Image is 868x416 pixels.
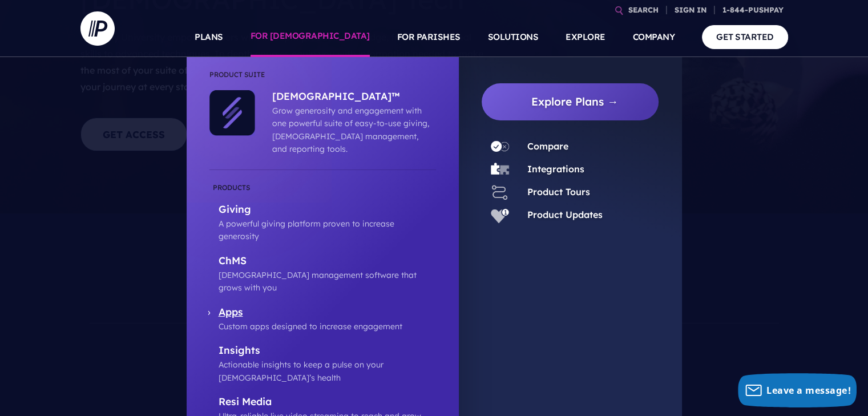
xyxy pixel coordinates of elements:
[272,104,430,156] p: Grow generosity and engagement with one powerful suite of easy-to-use giving, [DEMOGRAPHIC_DATA] ...
[482,160,518,179] a: Integrations - Icon
[633,17,675,57] a: COMPANY
[219,217,436,243] p: A powerful giving platform proven to increase generosity
[209,344,436,384] a: Insights Actionable insights to keep a pulse on your [DEMOGRAPHIC_DATA]’s health
[491,83,659,120] a: Explore Plans →
[527,163,584,175] a: Integrations
[766,384,851,397] span: Leave a message!
[219,306,436,320] p: Apps
[219,320,436,333] p: Custom apps designed to increase engagement
[209,68,436,90] li: Product Suite
[397,17,461,57] a: FOR PARISHES
[482,183,518,201] a: Product Tours - Icon
[491,183,509,201] img: Product Tours - Icon
[482,206,518,224] a: Product Updates - Icon
[491,206,509,224] img: Product Updates - Icon
[272,90,430,104] p: [DEMOGRAPHIC_DATA]™
[482,138,518,156] a: Compare - Icon
[219,269,436,294] p: [DEMOGRAPHIC_DATA] management software that grows with you
[527,209,603,220] a: Product Updates
[219,255,436,269] p: ChMS
[195,17,223,57] a: PLANS
[219,203,436,217] p: Giving
[209,90,255,136] img: ChurchStaq™ - Icon
[209,181,436,243] a: Giving A powerful giving platform proven to increase generosity
[566,17,605,57] a: EXPLORE
[527,140,568,152] a: Compare
[219,358,436,384] p: Actionable insights to keep a pulse on your [DEMOGRAPHIC_DATA]’s health
[488,17,539,57] a: SOLUTIONS
[491,160,509,179] img: Integrations - Icon
[738,373,857,407] button: Leave a message!
[702,25,788,49] a: GET STARTED
[219,395,436,410] p: Resi Media
[251,17,370,57] a: FOR [DEMOGRAPHIC_DATA]
[255,90,430,156] a: [DEMOGRAPHIC_DATA]™ Grow generosity and engagement with one powerful suite of easy-to-use giving,...
[491,138,509,156] img: Compare - Icon
[219,344,436,358] p: Insights
[209,306,436,333] a: Apps Custom apps designed to increase engagement
[527,186,590,197] a: Product Tours
[209,255,436,294] a: ChMS [DEMOGRAPHIC_DATA] management software that grows with you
